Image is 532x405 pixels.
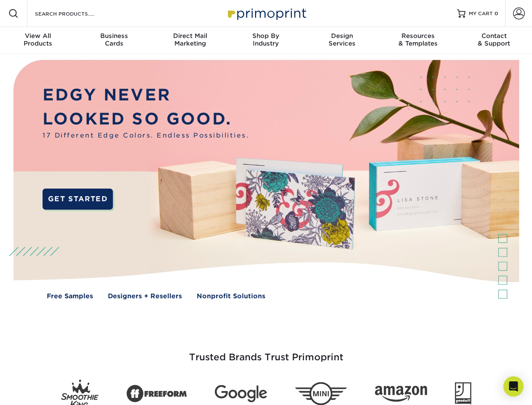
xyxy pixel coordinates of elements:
div: Open Intercom Messenger [503,376,524,397]
div: Marketing [152,32,228,47]
span: 0 [495,11,498,16]
h3: Trusted Brands Trust Primoprint [20,332,513,373]
input: SEARCH PRODUCTS..... [34,8,116,19]
div: Industry [228,32,304,47]
div: & Support [456,32,532,47]
span: Contact [456,32,532,40]
a: DesignServices [304,27,380,54]
span: Resources [380,32,456,40]
a: BusinessCards [76,27,152,54]
a: Free Samples [47,292,93,301]
img: Goodwill [455,382,471,405]
p: LOOKED SO GOOD. [43,107,249,131]
div: Services [304,32,380,47]
img: Primoprint [224,4,308,22]
p: EDGY NEVER [43,83,249,107]
a: Direct MailMarketing [152,27,228,54]
a: Nonprofit Solutions [197,292,265,301]
a: Shop ByIndustry [228,27,304,54]
span: Business [76,32,152,40]
a: GET STARTED [43,189,113,210]
span: Direct Mail [152,32,228,40]
a: Resources& Templates [380,27,456,54]
a: Contact& Support [456,27,532,54]
div: Cards [76,32,152,47]
iframe: Google Customer Reviews [2,379,72,402]
img: Amazon [375,386,427,402]
span: Design [304,32,380,40]
img: Google [215,385,267,402]
div: & Templates [380,32,456,47]
span: 17 Different Edge Colors. Endless Possibilities. [43,131,249,140]
a: Designers + Resellers [108,292,182,301]
span: Shop By [228,32,304,40]
span: MY CART [469,10,493,17]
